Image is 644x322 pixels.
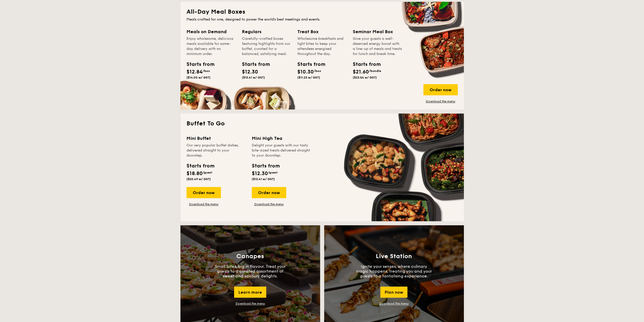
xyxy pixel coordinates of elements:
span: ($13.41 w/ GST) [242,76,265,79]
span: ($23.54 w/ GST) [353,76,377,79]
div: Order now [423,84,458,95]
div: Mini Buffet [186,135,246,142]
div: Enjoy wholesome, delicious meals available for same-day delivery with no minimum order. [186,36,236,56]
span: $10.30 [297,69,314,75]
h3: Live Station [376,253,412,260]
span: ($20.49 w/ GST) [186,177,211,181]
div: Starts from [252,162,279,170]
a: Download the menu [423,99,458,103]
span: $21.60 [353,69,369,75]
span: ($11.23 w/ GST) [297,76,320,79]
div: Starts from [186,162,214,170]
div: Starts from [186,61,209,68]
div: Wholesome breakfasts and light bites to keep your attendees energised throughout the day. [297,36,347,56]
span: /guest [203,171,212,174]
h2: All-Day Meal Boxes [186,8,458,16]
div: Give your guests a well-deserved energy boost with a line-up of meals and treats for lunch and br... [353,36,402,56]
h3: Canapes [236,253,264,260]
span: /bundle [369,69,381,73]
div: Starts from [242,61,265,68]
span: $12.30 [252,171,268,177]
span: $12.30 [242,69,258,75]
h2: Buffet To Go [186,120,458,128]
a: Download the menu [236,302,265,305]
div: Meals crafted for one, designed to power the world's best meetings and events. [186,17,458,22]
a: Download the menu [379,302,409,305]
div: Order now [252,187,286,198]
div: Mini High Tea [252,135,311,142]
span: /box [203,69,210,73]
span: /guest [268,171,278,174]
a: Download the menu [186,202,221,206]
div: Regulars [242,28,291,35]
span: ($14.00 w/ GST) [186,76,211,79]
a: Download the menu [252,202,286,206]
p: Small bites, big in flavour. Treat your guests to a curated assortment of sweet and savoury delig... [212,264,288,278]
div: Starts from [353,61,376,68]
div: Treat Box [297,28,347,35]
p: Ignite your senses, where culinary magic happens, treating you and your guests to a tantalising e... [356,264,432,278]
div: Learn more [234,287,266,298]
div: Carefully-crafted boxes featuring highlights from our buffet, curated for a balanced, satisfying ... [242,36,291,56]
span: $18.80 [186,171,203,177]
span: $12.84 [186,69,203,75]
div: Seminar Meal Box [353,28,402,35]
span: ($13.41 w/ GST) [252,177,275,181]
div: Starts from [297,61,320,68]
div: Meals on Demand [186,28,236,35]
div: Order now [186,187,221,198]
div: Plan now [380,287,407,298]
div: Our very popular buffet dishes, delivered straight to your doorstep. [186,143,246,158]
span: /box [314,69,321,73]
div: Delight your guests with our tasty bite-sized treats delivered straight to your doorstep. [252,143,311,158]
